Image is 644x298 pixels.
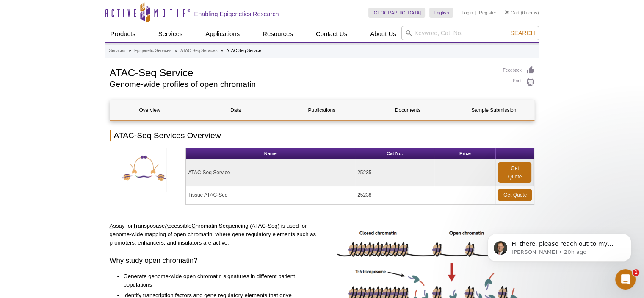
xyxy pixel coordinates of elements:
p: ssay for ransposase ccessible hromatin Sequencing (ATAC-Seq) is used for genome-wide mapping of o... [110,222,319,247]
a: Sample Submission [454,100,533,120]
a: Services [109,47,125,55]
td: Tissue ATAC-Seq [186,186,355,204]
a: Feedback [503,66,535,75]
u: A [110,223,113,229]
a: Contact Us [311,26,352,42]
a: Resources [257,26,298,42]
img: ATAC-SeqServices [122,148,166,192]
a: Data [196,100,276,120]
a: Get Quote [498,189,532,201]
a: Services [153,26,188,42]
a: About Us [365,26,401,42]
u: C [191,223,196,229]
h2: Enabling Epigenetics Research [194,10,279,18]
th: Cat No. [355,148,434,159]
iframe: Intercom notifications message [475,216,644,275]
td: ATAC-Seq Service [186,159,355,186]
u: A [165,223,169,229]
a: Print [503,77,535,86]
li: » [221,48,223,53]
h1: ATAC-Seq Service [110,66,495,78]
th: Name [186,148,355,159]
span: Search [510,30,535,36]
li: Generate genome-wide open chromatin signatures in different patient populations [124,272,311,289]
a: Register [479,10,496,16]
a: Epigenetic Services [134,47,171,55]
u: T [133,223,136,229]
a: Login [462,10,473,16]
th: Price [434,148,496,159]
a: Overview [110,100,190,120]
img: Your Cart [505,10,509,14]
h2: Genome-wide profiles of open chromatin [110,81,495,88]
li: » [175,48,177,53]
li: ATAC-Seq Service [227,48,261,53]
a: Publications [282,100,362,120]
a: ATAC-Seq Services [180,47,217,55]
a: Documents [368,100,448,120]
a: English [429,8,453,18]
iframe: Intercom live chat [615,269,636,290]
li: » [129,48,131,53]
td: 25235 [355,159,434,186]
a: [GEOGRAPHIC_DATA] [368,8,426,18]
a: Cart [505,10,520,16]
td: 25238 [355,186,434,204]
button: Search [508,29,537,37]
a: Get Quote [498,162,531,183]
h2: ATAC-Seq Services Overview [110,130,535,141]
a: Products [105,26,141,42]
li: (0 items) [505,8,539,18]
input: Keyword, Cat. No. [401,26,539,40]
h3: Why study open chromatin? [110,256,319,266]
a: Applications [200,26,245,42]
span: 1 [633,269,639,276]
li: | [475,8,477,18]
